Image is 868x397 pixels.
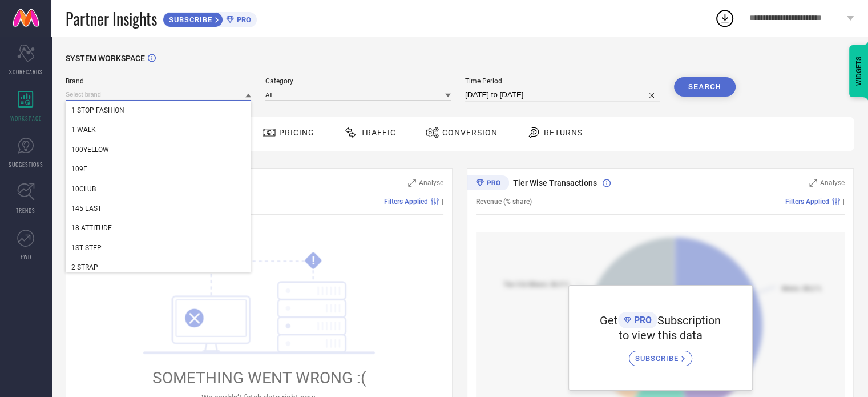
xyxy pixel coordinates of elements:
[465,88,660,102] input: Select time period
[71,224,112,232] span: 18 ATTITUDE
[513,178,597,187] span: Tier Wise Transactions
[820,179,845,187] span: Analyse
[384,198,428,206] span: Filters Applied
[714,8,735,29] div: Open download list
[265,77,451,85] span: Category
[66,199,251,218] div: 145 EAST
[809,179,817,187] svg: Zoom
[71,165,87,173] span: 109F
[635,354,681,363] span: SUBSCRIBE
[234,15,251,24] span: PRO
[66,159,251,179] div: 109F
[442,128,498,137] span: Conversion
[619,328,703,342] span: to view this data
[361,128,396,137] span: Traffic
[419,179,443,187] span: Analyse
[71,106,124,114] span: 1 STOP FASHION
[657,314,721,327] span: Subscription
[71,146,109,154] span: 100YELLOW
[465,77,660,85] span: Time Period
[66,258,251,277] div: 2 STRAP
[71,185,96,193] span: 10CLUB
[10,114,42,122] span: WORKSPACE
[71,126,96,134] span: 1 WALK
[16,206,35,215] span: TRENDS
[674,77,736,97] button: Search
[600,314,618,327] span: Get
[163,15,215,24] span: SUBSCRIBE
[66,179,251,199] div: 10CLUB
[629,342,692,366] a: SUBSCRIBE
[312,254,315,267] tspan: !
[66,54,145,63] span: SYSTEM WORKSPACE
[21,252,31,261] span: FWD
[544,128,583,137] span: Returns
[152,368,366,387] span: SOMETHING WENT WRONG :(
[66,7,157,30] span: Partner Insights
[442,198,443,206] span: |
[71,204,102,212] span: 145 EAST
[66,140,251,159] div: 100YELLOW
[163,9,257,27] a: SUBSCRIBEPRO
[9,67,43,76] span: SCORECARDS
[66,77,251,85] span: Brand
[467,175,509,193] div: Premium
[408,179,416,187] svg: Zoom
[66,218,251,238] div: 18 ATTITUDE
[476,198,532,206] span: Revenue (% share)
[785,198,829,206] span: Filters Applied
[71,263,98,271] span: 2 STRAP
[66,101,251,120] div: 1 STOP FASHION
[66,120,251,139] div: 1 WALK
[631,315,652,326] span: PRO
[9,160,43,169] span: SUGGESTIONS
[279,128,314,137] span: Pricing
[66,89,251,101] input: Select brand
[66,238,251,258] div: 1ST STEP
[843,198,845,206] span: |
[71,244,102,252] span: 1ST STEP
